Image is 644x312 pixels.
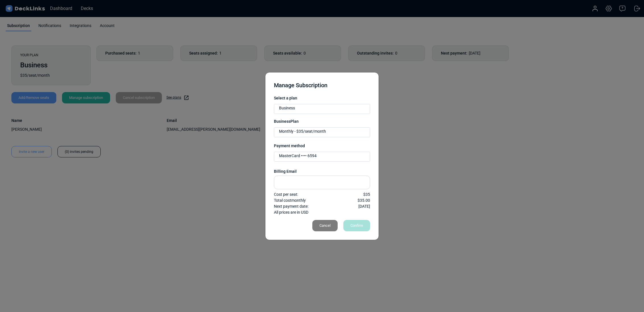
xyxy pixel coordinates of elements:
span: $ 35 [363,192,370,197]
div: Total cost monthly [274,197,370,203]
div: Cost per seat: [274,192,370,197]
span: [DATE] [358,203,370,209]
span: $ 35.00 [358,197,370,203]
div: Next payment date: [274,203,370,209]
div: Select a plan [274,95,370,101]
div: Payment method [274,143,370,149]
span: Monthly - $35/seat/month [279,128,326,134]
span: MasterCard •••• 6594 [279,153,317,159]
div: All prices are in USD [274,209,370,215]
div: Business Plan [274,118,370,124]
div: Manage Subscription [274,81,370,90]
div: Billing Email [274,169,370,174]
div: Cancel [312,220,338,231]
span: Business [279,105,295,111]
